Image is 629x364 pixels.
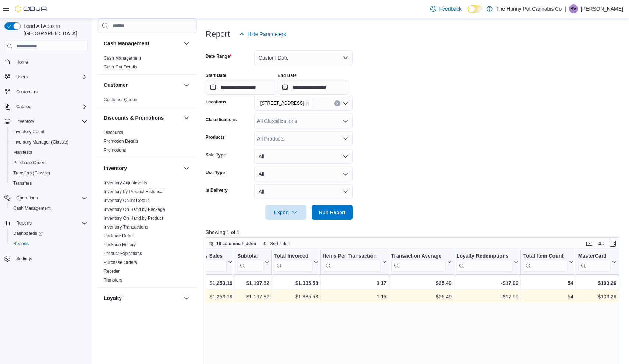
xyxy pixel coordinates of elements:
h3: Discounts & Promotions [104,114,164,121]
span: Home [13,57,88,66]
input: Press the down key to open a popover containing a calendar. [278,80,348,95]
button: Catalog [13,102,34,111]
span: Transfers [10,179,88,188]
button: Open list of options [342,136,348,142]
div: Items Per Transaction [323,253,381,260]
div: -$17.99 [456,279,519,287]
a: Inventory Count Details [104,198,150,203]
button: Cash Management [182,39,191,48]
a: Product Expirations [104,251,142,256]
a: Inventory Count [10,127,47,136]
span: Reports [16,220,32,226]
div: 1.17 [323,279,387,287]
span: Purchase Orders [13,160,47,166]
button: Cash Management [7,203,90,213]
span: Users [13,73,88,81]
a: Settings [13,254,35,263]
span: Dashboards [10,229,88,238]
button: Customers [1,86,90,97]
label: Locations [206,99,227,105]
input: Dark Mode [468,5,483,13]
span: 16 columns hidden [216,241,256,247]
span: Run Report [319,209,345,216]
button: Inventory Count [7,127,90,137]
div: $1,253.19 [193,293,232,301]
div: 54 [523,293,573,301]
button: Inventory [1,116,90,127]
span: 2500 Hurontario St [257,99,313,107]
span: Cash Management [13,205,50,211]
span: Feedback [439,5,462,13]
h3: Loyalty [104,294,122,302]
a: Cash Management [104,56,141,61]
a: Cash Out Details [104,64,137,70]
h3: Cash Management [104,40,149,47]
a: Transfers [10,179,35,188]
div: Loyalty Redemptions [456,253,513,272]
span: Transfers [13,180,32,186]
button: Inventory [182,164,191,173]
button: Open list of options [342,100,348,106]
button: Clear input [334,100,340,106]
a: Package Details [104,233,136,238]
a: Inventory On Hand by Product [104,216,163,221]
div: Inventory [98,179,197,287]
span: Load All Apps in [GEOGRAPHIC_DATA] [21,22,88,37]
a: Customers [13,88,40,96]
button: Inventory Manager (Classic) [7,137,90,147]
span: Purchase Orders [10,158,88,167]
div: Total Invoiced [274,253,312,272]
label: Sale Type [206,152,226,158]
a: Inventory On Hand by Package [104,207,165,212]
div: Transaction Average [391,253,445,272]
button: Cash Management [104,40,181,47]
button: Keyboard shortcuts [585,239,594,248]
button: All [254,167,353,181]
button: Custom Date [254,50,353,65]
button: Operations [13,194,41,202]
div: $1,335.58 [274,279,318,287]
span: Settings [13,254,88,263]
span: Operations [13,194,88,202]
div: Customer [98,95,197,107]
label: Start Date [206,73,227,78]
a: Customer Queue [104,97,137,102]
div: 54 [523,279,573,287]
span: Reports [13,241,29,247]
a: Discounts [104,130,123,135]
button: Export [265,205,306,220]
span: Hide Parameters [248,31,286,38]
span: Catalog [13,102,88,111]
a: Dashboards [7,228,90,238]
button: Transfers [7,178,90,188]
div: Discounts & Promotions [98,128,197,158]
span: Inventory [16,119,34,124]
div: MasterCard [578,253,611,260]
button: Operations [1,193,90,203]
button: Open list of options [342,118,348,124]
div: Subtotal [237,253,263,260]
button: All [254,149,353,164]
a: Reports [10,239,32,248]
button: Manifests [7,147,90,158]
div: Total Item Count [523,253,567,260]
h3: Report [206,30,230,39]
a: Promotion Details [104,139,139,144]
span: Inventory Manager (Classic) [13,139,68,145]
div: Gross Sales [193,253,227,260]
span: Cash Management [10,204,88,213]
span: Customers [13,87,88,96]
label: End Date [278,73,297,78]
a: Purchase Orders [10,158,50,167]
div: $103.26 [578,293,616,301]
span: Settings [16,256,32,262]
span: Sort fields [270,241,289,247]
a: Inventory Transactions [104,225,148,230]
a: Cash Management [10,204,53,213]
button: 16 columns hidden [206,239,259,248]
a: Home [13,58,31,67]
label: Products [206,134,225,140]
div: Subtotal [237,253,263,272]
button: Users [1,72,90,82]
